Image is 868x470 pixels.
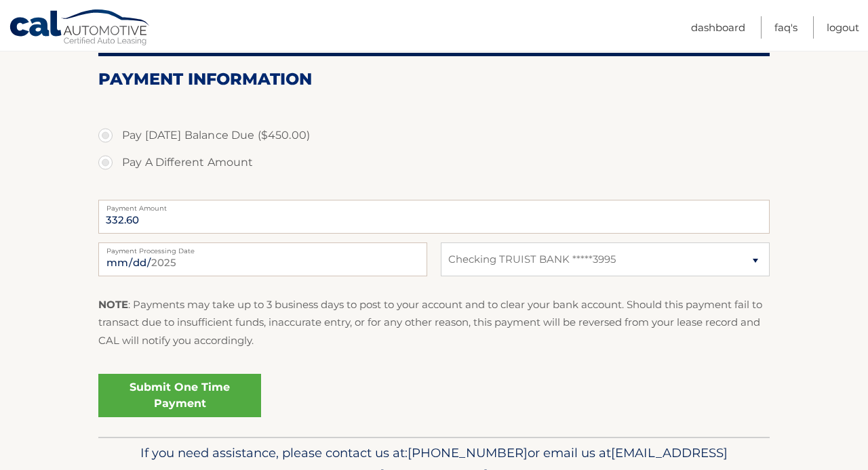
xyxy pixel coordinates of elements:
[98,69,770,89] h2: Payment Information
[98,200,770,211] label: Payment Amount
[98,122,770,149] label: Pay [DATE] Balance Due ($450.00)
[827,16,859,39] a: Logout
[98,200,770,234] input: Payment Amount
[774,16,797,39] a: FAQ's
[98,242,427,253] label: Payment Processing Date
[408,445,528,461] span: [PHONE_NUMBER]
[98,149,770,176] label: Pay A Different Amount
[691,16,745,39] a: Dashboard
[9,9,151,48] a: Cal Automotive
[98,298,128,311] strong: NOTE
[98,374,261,417] a: Submit One Time Payment
[98,242,427,276] input: Payment Date
[98,296,770,349] p: : Payments may take up to 3 business days to post to your account and to clear your bank account....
